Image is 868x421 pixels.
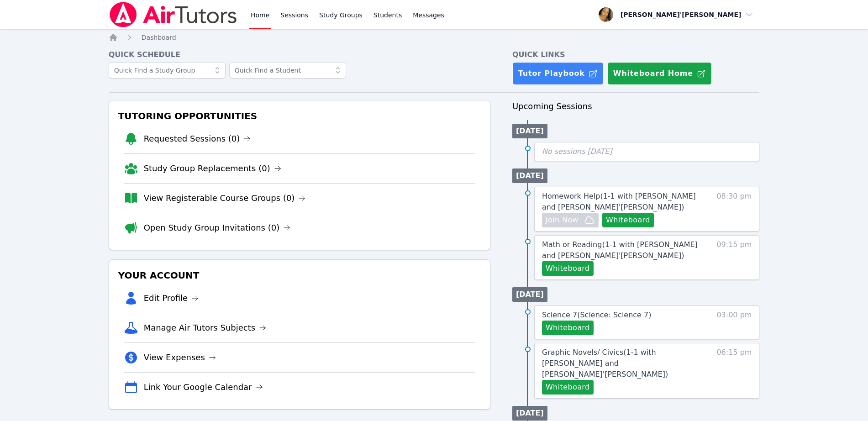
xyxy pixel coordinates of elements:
a: Science 7(Science: Science 7) [542,310,652,321]
li: [DATE] [512,124,547,138]
a: Link Your Google Calendar [144,381,263,394]
h3: Upcoming Sessions [512,100,760,113]
span: 08:30 pm [716,191,752,227]
img: Air Tutors [109,2,238,27]
h3: Your Account [116,267,483,284]
button: Whiteboard [542,380,594,395]
a: Edit Profile [144,292,199,305]
span: Graphic Novels/ Civics ( 1-1 with [PERSON_NAME] and [PERSON_NAME]'[PERSON_NAME] ) [542,348,668,379]
a: Manage Air Tutors Subjects [144,321,267,334]
button: Whiteboard [542,261,594,276]
a: Tutor Playbook [512,62,604,85]
span: Science 7 ( Science: Science 7 ) [542,310,652,319]
button: Whiteboard [542,321,594,335]
a: Graphic Novels/ Civics(1-1 with [PERSON_NAME] and [PERSON_NAME]'[PERSON_NAME]) [542,347,700,380]
a: Study Group Replacements (0) [144,162,281,175]
h3: Tutoring Opportunities [116,108,483,124]
a: Math or Reading(1-1 with [PERSON_NAME] and [PERSON_NAME]'[PERSON_NAME]) [542,239,700,261]
button: Join Now [542,213,599,227]
span: Math or Reading ( 1-1 with [PERSON_NAME] and [PERSON_NAME]'[PERSON_NAME] ) [542,240,698,260]
span: 06:15 pm [716,347,752,395]
h4: Quick Links [512,49,760,60]
span: 09:15 pm [716,239,752,276]
nav: Breadcrumb [109,33,760,42]
a: Homework Help(1-1 with [PERSON_NAME] and [PERSON_NAME]'[PERSON_NAME]) [542,191,700,213]
input: Quick Find a Student [229,62,346,79]
li: [DATE] [512,287,547,302]
li: [DATE] [512,406,547,421]
span: Messages [413,11,444,20]
a: View Registerable Course Groups (0) [144,192,306,205]
button: Whiteboard [602,213,654,227]
a: Dashboard [142,33,176,42]
span: 03:00 pm [716,310,752,335]
li: [DATE] [512,168,547,183]
a: Requested Sessions (0) [144,132,251,145]
span: Join Now [546,215,579,226]
span: Homework Help ( 1-1 with [PERSON_NAME] and [PERSON_NAME]'[PERSON_NAME] ) [542,192,696,211]
input: Quick Find a Study Group [109,62,226,79]
a: View Expenses [144,351,216,364]
span: Dashboard [142,34,176,41]
h4: Quick Schedule [109,49,490,60]
span: No sessions [DATE] [542,147,612,156]
button: Whiteboard Home [607,62,712,85]
a: Open Study Group Invitations (0) [144,221,291,234]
